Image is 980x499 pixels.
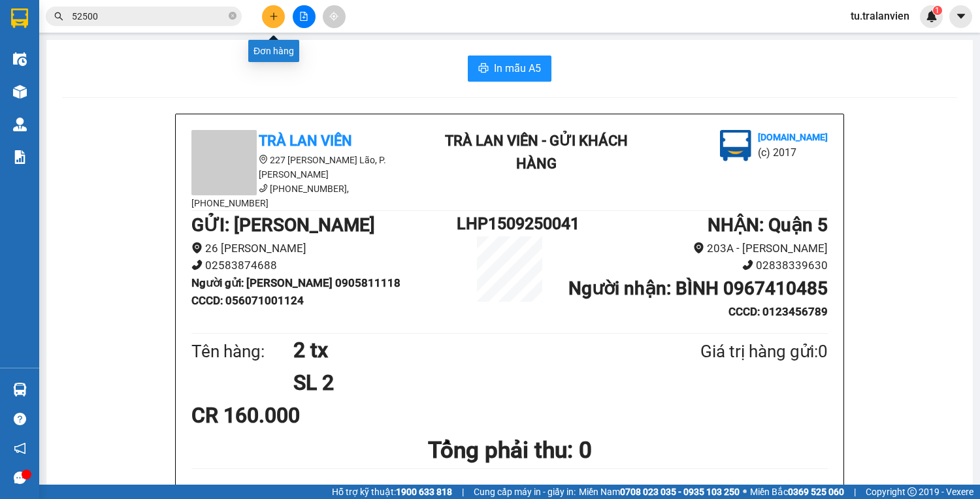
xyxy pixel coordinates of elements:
[13,150,27,164] img: solution-icon
[191,259,203,270] span: phone
[620,487,740,497] strong: 0708 023 035 - 0935 103 250
[293,5,316,28] button: file-add
[462,485,464,499] span: |
[14,413,26,425] span: question-circle
[16,84,48,146] b: Trà Lan Viên
[191,338,293,365] div: Tên hàng:
[468,56,551,82] button: printerIn mẫu A5
[323,5,346,28] button: aim
[693,242,704,253] span: environment
[259,184,268,193] span: phone
[728,305,828,318] b: CCCD : 0123456789
[396,487,452,497] strong: 1900 633 818
[750,485,844,499] span: Miền Bắc
[259,155,268,164] span: environment
[13,52,27,66] img: warehouse-icon
[191,294,304,307] b: CCCD : 056071001124
[293,366,637,399] h1: SL 2
[14,472,26,484] span: message
[742,259,753,270] span: phone
[13,383,27,396] img: warehouse-icon
[720,130,751,161] img: logo.jpg
[110,50,180,60] b: [DOMAIN_NAME]
[259,133,352,149] b: Trà Lan Viên
[955,10,967,22] span: caret-down
[926,10,938,22] img: icon-new-feature
[299,12,308,21] span: file-add
[11,8,28,28] img: logo-vxr
[563,240,828,257] li: 203A - [PERSON_NAME]
[191,242,203,253] span: environment
[248,40,299,62] div: Đơn hàng
[332,485,452,499] span: Hỗ trợ kỹ thuật:
[14,442,26,455] span: notification
[191,399,401,432] div: CR 160.000
[743,489,747,494] span: ⚪️
[329,12,338,21] span: aim
[708,214,828,236] b: NHẬN : Quận 5
[293,334,637,366] h1: 2 tx
[142,16,173,48] img: logo.jpg
[54,12,63,21] span: search
[840,8,920,24] span: tu.tralanvien
[191,182,427,210] li: [PHONE_NUMBER], [PHONE_NUMBER]
[191,257,457,274] li: 02583874688
[269,12,278,21] span: plus
[478,63,489,75] span: printer
[262,5,285,28] button: plus
[758,144,828,161] li: (c) 2017
[80,19,129,148] b: Trà Lan Viên - Gửi khách hàng
[13,85,27,99] img: warehouse-icon
[457,211,563,236] h1: LHP1509250041
[568,278,828,299] b: Người nhận : BÌNH 0967410485
[13,118,27,131] img: warehouse-icon
[637,338,828,365] div: Giá trị hàng gửi: 0
[229,10,237,23] span: close-circle
[191,276,400,289] b: Người gửi : [PERSON_NAME] 0905811118
[854,485,856,499] span: |
[933,6,942,15] sup: 1
[935,6,939,15] span: 1
[191,153,427,182] li: 227 [PERSON_NAME] Lão, P. [PERSON_NAME]
[191,240,457,257] li: 26 [PERSON_NAME]
[191,432,828,468] h1: Tổng phải thu: 0
[474,485,576,499] span: Cung cấp máy in - giấy in:
[445,133,628,172] b: Trà Lan Viên - Gửi khách hàng
[579,485,740,499] span: Miền Nam
[563,257,828,274] li: 02838339630
[110,62,180,78] li: (c) 2017
[788,487,844,497] strong: 0369 525 060
[907,487,917,496] span: copyright
[72,9,226,24] input: Tìm tên, số ĐT hoặc mã đơn
[758,132,828,142] b: [DOMAIN_NAME]
[494,60,541,76] span: In mẫu A5
[229,12,237,20] span: close-circle
[949,5,972,28] button: caret-down
[191,214,375,236] b: GỬI : [PERSON_NAME]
